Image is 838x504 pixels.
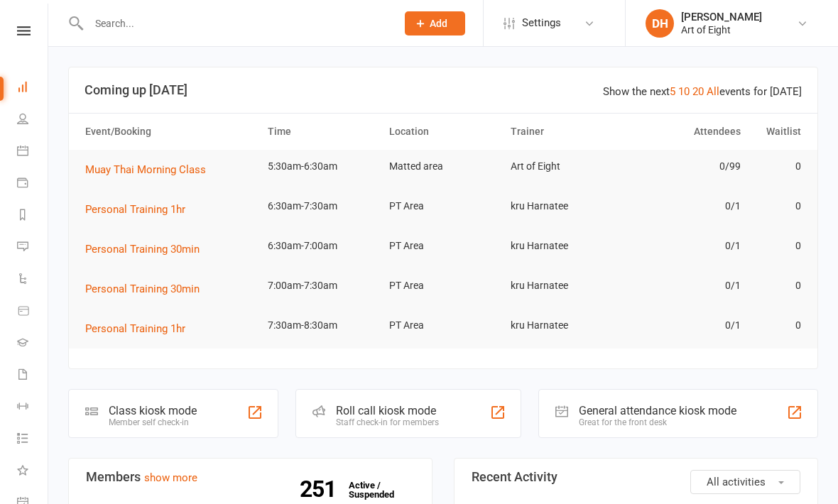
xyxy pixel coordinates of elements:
a: show more [144,471,197,484]
a: All [707,85,719,98]
td: 6:30am-7:30am [261,190,383,223]
button: All activities [690,470,800,494]
a: People [17,104,49,136]
a: Payments [17,168,49,200]
a: Product Sales [17,296,49,328]
div: General attendance kiosk mode [579,404,736,417]
td: PT Area [383,309,504,342]
a: Dashboard [17,72,49,104]
td: PT Area [383,190,504,223]
a: Reports [17,200,49,232]
th: Waitlist [747,114,808,150]
div: DH [646,9,674,38]
td: kru Harnatee [504,269,626,302]
div: Roll call kiosk mode [336,404,439,417]
span: Muay Thai Morning Class [85,163,206,176]
div: Show the next events for [DATE] [603,83,802,100]
div: Staff check-in for members [336,417,439,427]
button: Personal Training 1hr [85,320,195,337]
td: 0 [747,150,808,183]
span: Add [430,18,447,29]
strong: 251 [300,478,342,500]
span: Personal Training 30min [85,243,200,256]
td: PT Area [383,229,504,263]
td: 0 [747,309,808,342]
span: Settings [522,7,561,39]
span: All activities [707,476,766,488]
td: 0/1 [626,269,747,302]
th: Trainer [504,114,626,150]
button: Personal Training 1hr [85,201,195,218]
h3: Members [86,470,415,484]
td: 6:30am-7:00am [261,229,383,263]
div: [PERSON_NAME] [681,11,762,23]
button: Muay Thai Morning Class [85,161,216,178]
td: 0 [747,269,808,302]
td: 0/1 [626,190,747,223]
a: 10 [678,85,690,98]
td: kru Harnatee [504,190,626,223]
input: Search... [85,13,386,33]
span: Personal Training 1hr [85,322,185,335]
td: Matted area [383,150,504,183]
div: Class kiosk mode [109,404,197,417]
button: Add [405,11,465,35]
h3: Coming up [DATE] [85,83,802,97]
td: PT Area [383,269,504,302]
span: Personal Training 1hr [85,203,185,216]
td: 0 [747,229,808,263]
td: 0/1 [626,309,747,342]
th: Attendees [626,114,747,150]
td: 0 [747,190,808,223]
td: Art of Eight [504,150,626,183]
td: kru Harnatee [504,229,626,263]
th: Location [383,114,504,150]
td: 7:00am-7:30am [261,269,383,302]
a: 5 [670,85,675,98]
td: 0/99 [626,150,747,183]
button: Personal Training 30min [85,280,209,297]
div: Member self check-in [109,417,197,427]
td: 5:30am-6:30am [261,150,383,183]
th: Event/Booking [79,114,261,150]
span: Personal Training 30min [85,283,200,295]
td: kru Harnatee [504,309,626,342]
div: Art of Eight [681,23,762,36]
div: Great for the front desk [579,417,736,427]
a: What's New [17,456,49,488]
th: Time [261,114,383,150]
td: 0/1 [626,229,747,263]
td: 7:30am-8:30am [261,309,383,342]
a: Calendar [17,136,49,168]
h3: Recent Activity [472,470,800,484]
button: Personal Training 30min [85,241,209,258]
a: 20 [692,85,704,98]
